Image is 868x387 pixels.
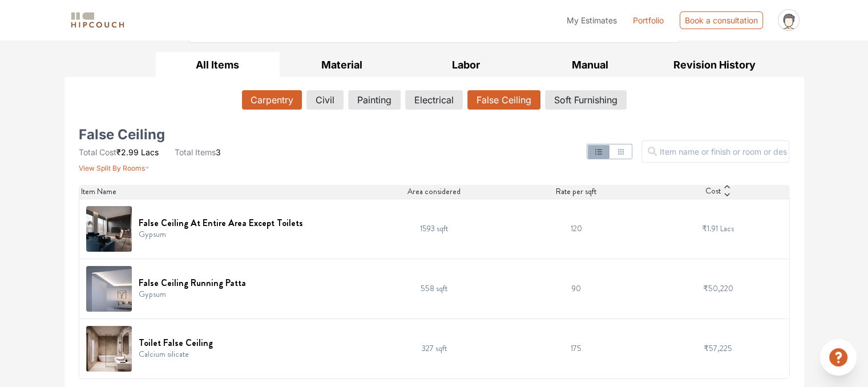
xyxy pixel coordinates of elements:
[704,342,732,354] span: ₹57,225
[505,199,647,259] td: 120
[363,319,505,378] td: 327 sqft
[680,11,763,29] div: Book a consultation
[139,217,303,228] h6: False Ceiling At Entire Area Except Toilets
[139,288,246,300] p: Gypsum
[242,90,302,110] button: Carpentry
[702,223,718,234] span: ₹1.91
[556,186,596,197] span: Rate per sqft
[633,14,664,26] a: Portfolio
[116,147,139,157] span: ₹2.99
[175,146,221,158] li: 3
[405,90,463,110] button: Electrical
[404,52,528,78] button: Labor
[505,319,647,378] td: 175
[139,277,246,288] h6: False Ceiling Running Patta
[139,337,213,348] h6: Toilet False Ceiling
[139,348,213,360] p: Calcium silicate
[528,52,652,78] button: Manual
[79,130,165,139] h5: False Ceiling
[641,140,789,163] input: Item name or finish or room or description
[306,90,344,110] button: Civil
[505,259,647,319] td: 90
[348,90,401,110] button: Painting
[467,90,540,110] button: False Ceiling
[86,206,132,252] img: False Ceiling At Entire Area Except Toilets
[69,7,126,33] span: logo-horizontal.svg
[79,158,150,174] button: View Split By Rooms
[141,147,159,157] span: Lacs
[720,223,734,234] span: Lacs
[86,326,132,372] img: Toilet False Ceiling
[545,90,627,110] button: Soft Furnishing
[363,199,505,259] td: 1593 sqft
[363,259,505,319] td: 558 sqft
[81,186,116,197] span: Item Name
[407,186,461,197] span: Area considered
[79,164,145,172] span: View Split By Rooms
[652,52,777,78] button: Revision History
[156,52,280,78] button: All Items
[79,147,116,157] span: Total Cost
[567,15,617,25] span: My Estimates
[86,266,132,312] img: False Ceiling Running Patta
[705,185,721,199] span: Cost
[69,10,126,30] img: logo-horizontal.svg
[139,228,303,240] p: Gypsum
[280,52,404,78] button: Material
[175,147,216,157] span: Total Items
[703,283,733,294] span: ₹50,220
